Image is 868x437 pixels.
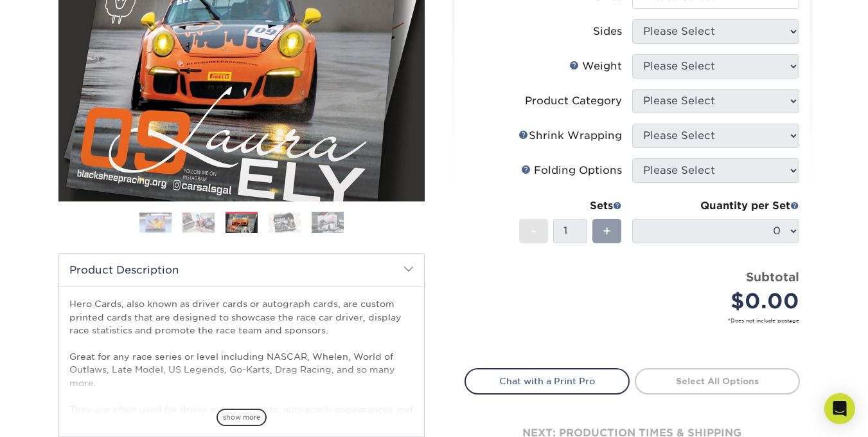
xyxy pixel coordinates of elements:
[475,317,799,324] small: *Does not include postage
[635,368,800,394] a: Select All Options
[824,393,855,424] div: Open Intercom Messenger
[226,214,258,234] img: Hero Cards 03
[521,163,622,178] div: Folding Options
[642,286,799,317] div: $0.00
[269,212,301,232] img: Hero Cards 04
[525,93,622,109] div: Product Category
[746,270,799,284] strong: Subtotal
[465,368,630,394] a: Chat with a Print Pro
[312,211,344,234] img: Hero Cards 05
[569,59,622,74] div: Weight
[139,212,172,232] img: Hero Cards 01
[531,221,536,241] span: -
[518,128,622,144] div: Shrink Wrapping
[217,409,267,426] span: show more
[593,24,622,39] div: Sides
[603,221,611,241] span: +
[59,254,424,286] h2: Product Description
[182,212,215,232] img: Hero Cards 02
[632,198,799,214] div: Quantity per Set
[519,198,622,214] div: Sets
